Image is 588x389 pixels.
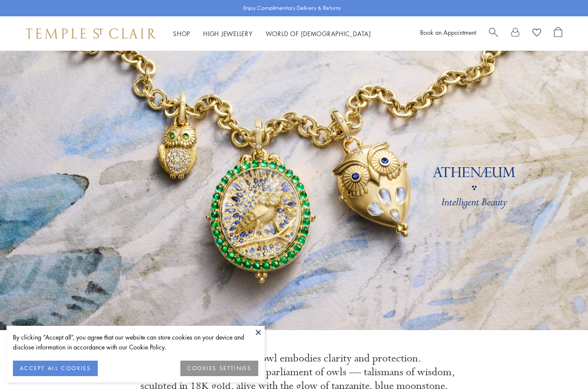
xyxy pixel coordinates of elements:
[173,29,190,38] a: ShopShop
[13,332,258,352] div: By clicking “Accept all”, you agree that our website can store cookies on your device and disclos...
[266,29,371,38] a: World of [DEMOGRAPHIC_DATA]World of [DEMOGRAPHIC_DATA]
[13,361,98,376] button: ACCEPT ALL COOKIES
[243,4,341,12] p: Enjoy Complimentary Delivery & Returns
[420,28,476,37] a: Book an Appointment
[203,29,253,38] a: High JewelleryHigh Jewellery
[554,27,562,40] a: Open Shopping Bag
[180,361,258,376] button: COOKIES SETTINGS
[173,28,371,39] nav: Main navigation
[532,27,541,40] a: View Wishlist
[545,349,579,380] iframe: Gorgias live chat messenger
[26,28,156,39] img: Temple St. Clair
[489,27,498,40] a: Search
